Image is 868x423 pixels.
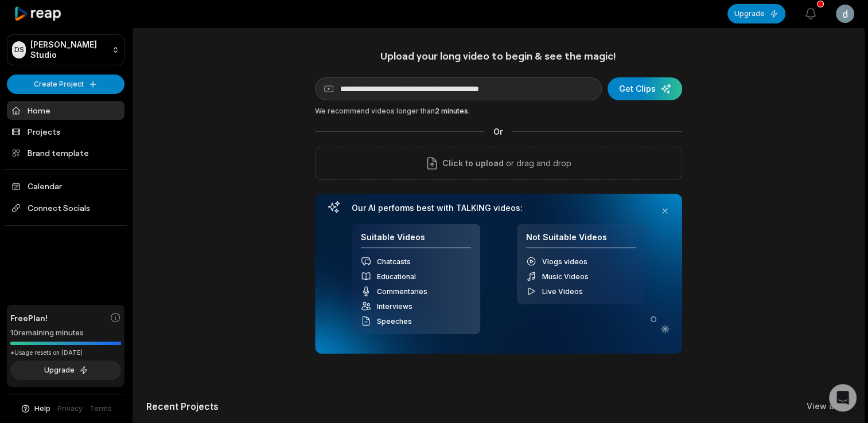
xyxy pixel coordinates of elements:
[377,302,412,311] span: Interviews
[34,404,50,414] span: Help
[10,312,48,324] span: Free Plan!
[146,401,219,412] h2: Recent Projects
[377,272,416,281] span: Educational
[7,177,124,195] a: Calendar
[57,404,83,414] a: Privacy
[484,126,512,138] span: Or
[7,122,124,141] a: Projects
[361,232,471,249] h4: Suitable Videos
[7,198,124,218] span: Connect Socials
[377,317,412,326] span: Speeches
[526,232,636,249] h4: Not Suitable Videos
[442,156,504,170] span: Click to upload
[504,156,571,170] p: or drag and drop
[89,404,112,414] a: Terms
[542,257,587,266] span: Vlogs videos
[829,384,857,412] div: Open Intercom Messenger
[12,41,26,58] div: DS
[30,40,107,60] p: [PERSON_NAME] Studio
[7,75,124,94] button: Create Project
[807,401,839,412] a: View all
[542,287,583,296] span: Live Videos
[542,272,589,281] span: Music Videos
[377,257,411,266] span: Chatcasts
[315,49,682,62] h1: Upload your long video to begin & see the magic!
[352,203,645,213] h3: Our AI performs best with TALKING videos:
[20,404,50,414] button: Help
[435,107,468,115] span: 2 minutes
[377,287,427,296] span: Commentaries
[608,77,682,100] button: Get Clips
[7,143,124,162] a: Brand template
[10,327,121,339] div: 10 remaining minutes
[727,4,785,23] button: Upgrade
[7,101,124,120] a: Home
[315,106,682,116] div: We recommend videos longer than .
[10,361,121,380] button: Upgrade
[10,348,121,357] div: *Usage resets on [DATE]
